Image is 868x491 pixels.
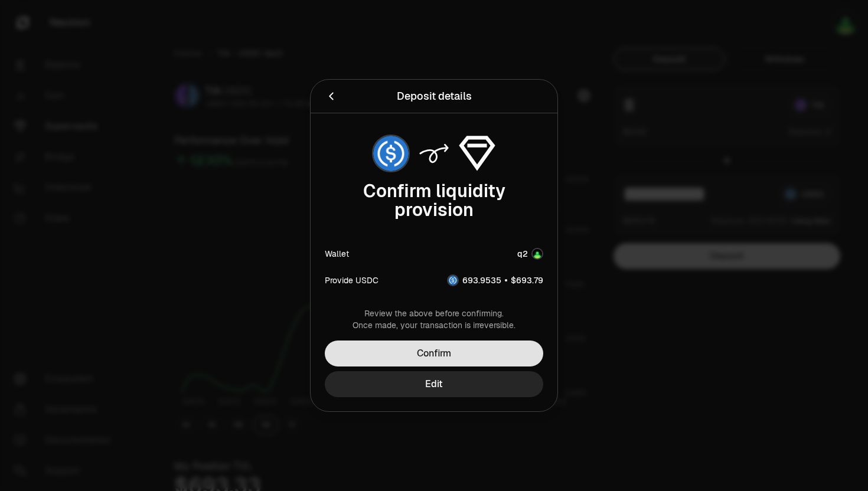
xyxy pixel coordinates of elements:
[325,371,543,397] button: Edit
[325,307,543,331] div: Review the above before confirming. Once made, your transaction is irreversible.
[373,136,409,171] img: USDC Logo
[397,88,472,104] div: Deposit details
[517,248,543,260] button: q2
[325,182,543,220] div: Confirm liquidity provision
[517,248,528,260] div: q2
[325,88,338,104] button: Back
[325,248,349,260] div: Wallet
[531,248,543,260] img: Account Image
[325,274,378,286] div: Provide USDC
[325,341,543,366] button: Confirm
[448,276,458,285] img: USDC Logo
